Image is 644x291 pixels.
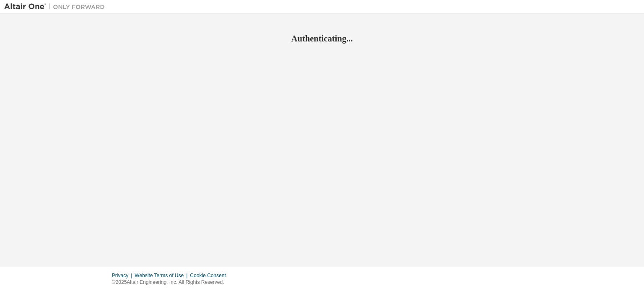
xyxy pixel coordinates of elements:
[4,33,640,44] h2: Authenticating...
[4,3,109,11] img: Altair One
[190,272,231,279] div: Cookie Consent
[112,279,231,286] p: © 2025 Altair Engineering, Inc. All Rights Reserved.
[112,272,135,279] div: Privacy
[135,272,190,279] div: Website Terms of Use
